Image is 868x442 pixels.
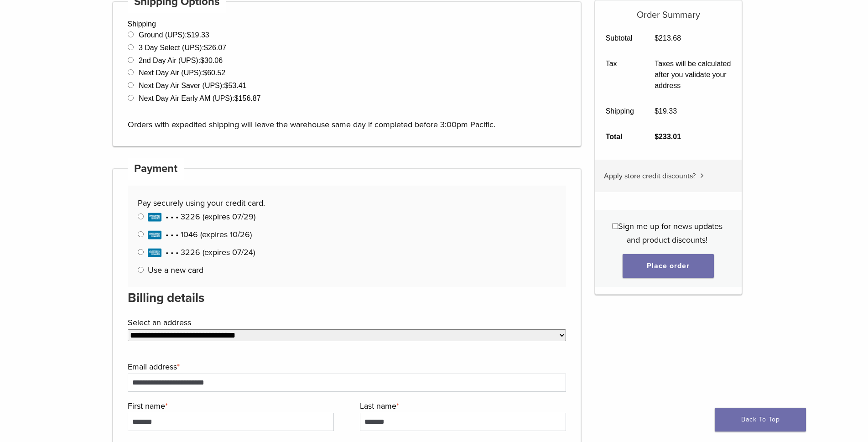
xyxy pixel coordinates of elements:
[655,107,677,115] bdi: 19.33
[139,44,226,52] label: 3 Day Select (UPS):
[595,124,645,150] th: Total
[148,247,255,257] span: • • • 3226 (expires 07/24)
[139,69,225,77] label: Next Day Air (UPS):
[700,173,704,178] img: caret.svg
[595,99,645,124] th: Shipping
[187,31,209,39] bdi: 19.33
[128,399,332,413] label: First name
[204,44,226,52] bdi: 26.07
[128,360,564,374] label: Email address
[148,213,161,222] img: American Express
[138,196,556,210] p: Pay securely using your credit card.
[612,223,618,229] input: Sign me up for news updates and product discounts!
[224,82,247,89] bdi: 53.41
[148,248,161,257] img: American Express
[204,44,208,52] span: $
[234,94,261,102] bdi: 156.87
[200,57,204,64] span: $
[224,82,229,89] span: $
[128,158,184,180] h4: Payment
[200,57,223,64] bdi: 30.06
[604,172,696,181] span: Apply store credit discounts?
[148,229,252,239] span: • • • 1046 (expires 10/26)
[595,51,645,99] th: Tax
[113,1,582,146] div: Shipping
[187,31,191,39] span: $
[655,133,681,140] bdi: 233.01
[595,26,645,51] th: Subtotal
[595,0,742,21] h5: Order Summary
[128,316,564,329] label: Select an address
[715,408,806,432] a: Back To Top
[618,221,722,245] span: Sign me up for news updates and product discounts!
[645,51,742,99] td: Taxes will be calculated after you validate your address
[234,94,239,102] span: $
[128,104,567,131] p: Orders with expedited shipping will leave the warehouse same day if completed before 3:00pm Pacific.
[139,57,223,64] label: 2nd Day Air (UPS):
[148,230,161,239] img: American Express
[148,265,203,275] label: Use a new card
[655,133,659,140] span: $
[655,107,659,115] span: $
[139,94,261,102] label: Next Day Air Early AM (UPS):
[139,82,247,89] label: Next Day Air Saver (UPS):
[655,34,681,42] bdi: 213.68
[655,34,659,42] span: $
[203,69,207,77] span: $
[148,212,255,222] span: • • • 3226 (expires 07/29)
[623,254,714,278] button: Place order
[139,31,209,39] label: Ground (UPS):
[360,399,564,413] label: Last name
[203,69,225,77] bdi: 60.52
[128,287,567,309] h3: Billing details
